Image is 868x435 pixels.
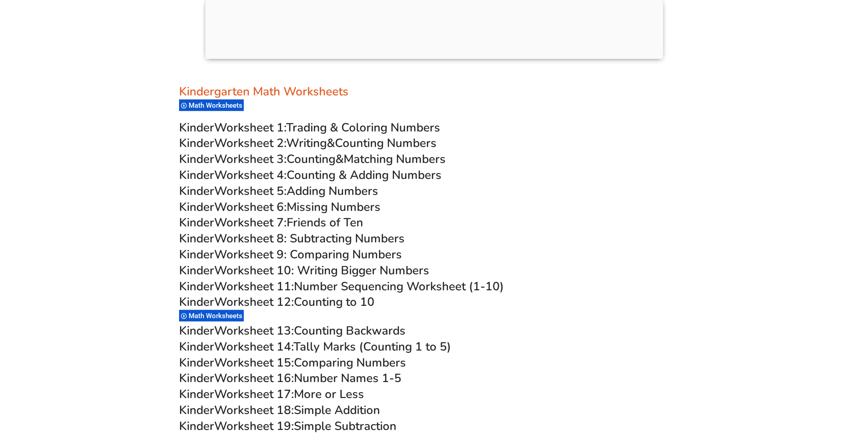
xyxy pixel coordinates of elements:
[214,262,429,278] span: Worksheet 10: Writing Bigger Numbers
[214,355,294,371] span: Worksheet 15:
[179,309,244,322] div: Math Worksheets
[214,231,405,246] span: Worksheet 8: Subtracting Numbers
[179,231,405,246] a: KinderWorksheet 8: Subtracting Numbers
[179,167,442,183] a: KinderWorksheet 4:Counting & Adding Numbers
[214,278,294,294] span: Worksheet 11:
[179,323,214,339] span: Kinder
[179,355,214,371] span: Kinder
[179,339,214,355] span: Kinder
[179,370,214,386] span: Kinder
[179,215,214,231] span: Kinder
[214,183,287,199] span: Worksheet 5:
[294,278,504,294] span: Number Sequencing Worksheet (1-10)
[179,167,214,183] span: Kinder
[287,183,378,199] span: Adding Numbers
[179,262,214,278] span: Kinder
[293,339,451,355] span: Tally Marks (Counting 1 to 5)
[287,151,335,167] span: Counting
[179,135,437,151] a: KinderWorksheet 2:Writing&Counting Numbers
[294,370,401,386] span: Number Names 1-5
[179,418,214,434] span: Kinder
[179,262,429,278] a: KinderWorksheet 10: Writing Bigger Numbers
[294,323,406,339] span: Counting Backwards
[179,386,214,402] span: Kinder
[179,402,214,418] span: Kinder
[179,135,214,151] span: Kinder
[214,386,294,402] span: Worksheet 17:
[214,294,294,310] span: Worksheet 12:
[335,135,437,151] span: Counting Numbers
[189,101,245,110] span: Math Worksheets
[179,99,244,111] div: Math Worksheets
[179,231,214,246] span: Kinder
[179,151,446,167] a: KinderWorksheet 3:Counting&Matching Numbers
[179,199,214,215] span: Kinder
[294,386,364,402] span: More or Less
[189,312,245,320] span: Math Worksheets
[214,418,294,434] span: Worksheet 19:
[214,167,287,183] span: Worksheet 4:
[179,278,214,294] span: Kinder
[214,339,293,355] span: Worksheet 14:
[214,323,294,339] span: Worksheet 13:
[179,151,214,167] span: Kinder
[294,402,380,418] span: Simple Addition
[287,215,363,231] span: Friends of Ten
[179,246,214,262] span: Kinder
[294,294,375,310] span: Counting to 10
[179,246,402,262] a: KinderWorksheet 9: Comparing Numbers
[344,151,446,167] span: Matching Numbers
[294,355,406,371] span: Comparing Numbers
[287,167,442,183] span: Counting & Adding Numbers
[179,294,214,310] span: Kinder
[214,199,287,215] span: Worksheet 6:
[214,215,287,231] span: Worksheet 7:
[214,151,287,167] span: Worksheet 3:
[214,135,286,151] span: Worksheet 2:
[214,370,294,386] span: Worksheet 16:
[214,402,294,418] span: Worksheet 18:
[287,199,380,215] span: Missing Numbers
[179,215,363,231] a: KinderWorksheet 7:Friends of Ten
[179,120,440,136] a: KinderWorksheet 1:Trading & Coloring Numbers
[179,84,689,100] h3: Kindergarten Math Worksheets
[179,183,214,199] span: Kinder
[179,199,380,215] a: KinderWorksheet 6:Missing Numbers
[286,135,327,151] span: Writing
[214,120,286,136] span: Worksheet 1:
[294,418,396,434] span: Simple Subtraction
[179,120,214,136] span: Kinder
[716,332,868,435] iframe: Chat Widget
[179,183,378,199] a: KinderWorksheet 5:Adding Numbers
[286,120,440,136] span: Trading & Coloring Numbers
[214,246,402,262] span: Worksheet 9: Comparing Numbers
